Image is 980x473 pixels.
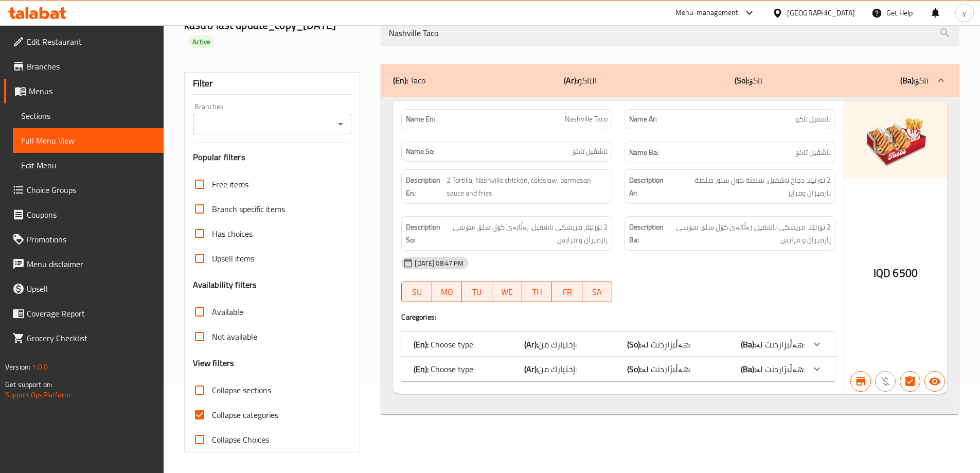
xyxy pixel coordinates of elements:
span: Edit Restaurant [27,36,155,48]
span: 2 Tortilla, Nashville chicken, coleslaw, parmesan sauce and fries [447,174,608,199]
a: Branches [4,54,164,79]
strong: Name Ar: [629,114,657,125]
div: (En): Choose type(Ar):إختيارك من:(So):هەڵبژاردنت لە:(Ba):هەڵبژاردنت لە: [401,332,835,357]
span: إختيارك من: [538,337,577,352]
p: Choose type [414,338,473,351]
span: 2 تۆرتێلا، مریشکی ناشڤیل، زەڵاتەی کۆل سلۆ، سۆسی پارمیزان و فرایس [444,221,608,246]
b: (Ba): [741,337,756,352]
b: (Ar): [524,361,538,377]
b: (Ar): [564,73,578,88]
span: Upsell items [212,252,254,265]
span: هەڵبژاردنت لە: [642,337,690,352]
a: Support.OpsPlatform [5,388,70,401]
span: WE [496,285,518,300]
span: Promotions [27,233,155,246]
button: Purchased item [875,371,896,392]
span: y [963,7,966,19]
div: Filter [193,73,352,95]
a: Choice Groups [4,178,164,202]
input: search [381,20,959,46]
a: Menus [4,79,164,103]
span: Version: [5,360,30,374]
span: Branches [27,60,155,73]
span: Sections [21,110,155,122]
span: Upsell [27,283,155,295]
a: Menu disclaimer [4,252,164,276]
a: Edit Menu [13,153,164,178]
p: تاکۆ [900,74,929,86]
a: Upsell [4,276,164,301]
div: Menu-management [675,7,739,19]
strong: Description So: [406,221,442,246]
span: Collapse categories [212,409,278,421]
span: 6500 [893,263,918,283]
div: Active [188,36,215,48]
button: SU [401,282,432,302]
span: ناشفيل تاكو [795,114,831,125]
span: ناشڤیل تاکۆ [573,146,608,157]
span: SA [586,285,608,300]
b: (Ar): [524,337,538,352]
h2: kastro last update_copy_[DATE] [184,17,369,48]
span: FR [556,285,578,300]
a: Full Menu View [13,128,164,153]
button: MO [432,282,462,302]
strong: Description Ar: [629,174,668,199]
p: Choose type [414,363,473,375]
button: TH [522,282,552,302]
span: Active [188,37,215,47]
span: هەڵبژاردنت لە: [756,361,805,377]
button: Has choices [900,371,920,392]
span: [DATE] 08:47 PM [411,258,468,268]
div: (En): Taco(Ar):التاكو(So):تاکۆ(Ba):تاکۆ [381,97,959,414]
span: 2 تورتيلا، دجاج ناشفيل، سلطة كول سلو، صلصة بارميزان وفرايز [670,174,831,199]
span: Branch specific items [212,203,285,215]
strong: Name Ba: [629,146,658,159]
strong: Name En: [406,114,435,125]
span: Edit Menu [21,159,155,171]
b: (En): [414,361,429,377]
span: Full Menu View [21,134,155,147]
div: [GEOGRAPHIC_DATA] [787,7,855,19]
button: Available [924,371,945,392]
p: تاکۆ [735,74,762,86]
h3: View filters [193,357,235,369]
button: FR [552,282,582,302]
b: (So): [735,73,749,88]
span: SU [406,285,427,300]
button: TU [462,282,492,302]
a: Grocery Checklist [4,326,164,351]
span: Collapse Choices [212,433,269,446]
span: Not available [212,330,257,343]
b: (So): [627,337,642,352]
strong: Name So: [406,146,435,157]
span: Grocery Checklist [27,332,155,344]
span: Nashville Taco [565,114,608,125]
button: Branch specific item [850,371,871,392]
p: Taco [393,74,425,86]
span: Choice Groups [27,184,155,196]
b: (So): [627,361,642,377]
span: Menus [29,85,155,97]
b: (En): [393,73,408,88]
span: IQD [874,263,890,283]
span: إختيارك من: [538,361,577,377]
button: SA [582,282,612,302]
b: (En): [414,337,429,352]
a: Coverage Report [4,301,164,326]
span: Get support on: [5,378,52,391]
a: Promotions [4,227,164,252]
h4: Caregories: [401,312,835,322]
a: Coupons [4,202,164,227]
span: MO [436,285,458,300]
p: التاكو [564,74,597,86]
span: TU [466,285,488,300]
button: WE [492,282,522,302]
a: Edit Restaurant [4,29,164,54]
h3: Availability filters [193,279,257,291]
span: TH [526,285,548,300]
span: هەڵبژاردنت لە: [756,337,805,352]
span: Coverage Report [27,307,155,320]
img: mmw_638653653939868165 [844,101,947,178]
span: 2 تۆرتێلا، مریشکی ناشڤیل، زەڵاتەی کۆل سلۆ، سۆسی پارمیزان و فرایس [667,221,831,246]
